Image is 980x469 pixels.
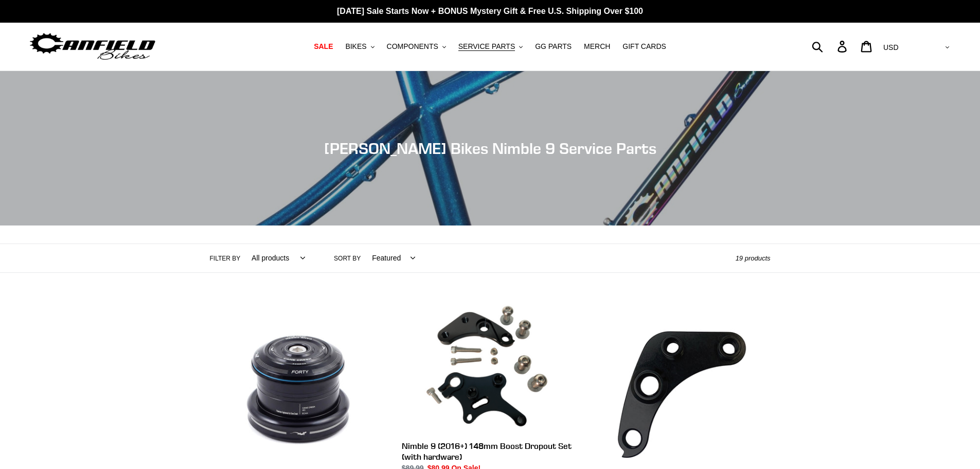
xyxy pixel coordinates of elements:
span: COMPONENTS [387,42,438,51]
a: GG PARTS [530,40,577,54]
button: SERVICE PARTS [453,40,528,54]
input: Search [817,35,844,58]
label: Filter by [210,254,241,263]
span: SERVICE PARTS [458,42,515,51]
span: MERCH [584,42,610,51]
a: GIFT CARDS [617,40,671,54]
span: [PERSON_NAME] Bikes Nimble 9 Service Parts [324,139,656,158]
img: Canfield Bikes [28,30,157,63]
a: MERCH [579,40,615,54]
span: GG PARTS [535,42,572,51]
a: SALE [309,40,338,54]
button: COMPONENTS [382,40,451,54]
span: BIKES [345,42,366,51]
button: BIKES [340,40,379,54]
span: GIFT CARDS [622,42,666,51]
span: 19 products [736,254,771,262]
span: SALE [314,42,333,51]
label: Sort by [334,254,361,263]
